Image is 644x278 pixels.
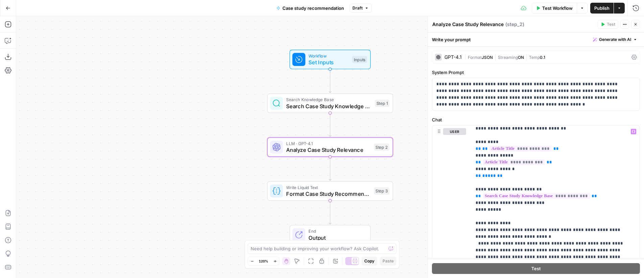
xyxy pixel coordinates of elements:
[432,69,640,76] label: System Prompt
[531,265,541,272] span: Test
[542,5,573,11] span: Test Workflow
[374,143,390,151] div: Step 2
[267,94,393,113] div: Search Knowledge BaseSearch Case Study Knowledge BaseStep 1
[482,55,493,60] span: JSON
[518,55,524,60] span: ON
[286,96,371,103] span: Search Knowledge Base
[352,5,363,11] span: Draft
[286,140,371,147] span: LLM · GPT-4.1
[267,181,393,201] div: Write Liquid TextFormat Case Study RecommendationStep 3
[464,53,468,60] span: |
[286,190,371,198] span: Format Case Study Recommendation
[272,3,348,14] button: Case study recommendation
[308,58,349,66] span: Set Inputs
[362,257,377,265] button: Copy
[329,157,331,181] g: Edge from step_2 to step_3
[286,146,371,154] span: Analyze Case Study Relevance
[375,100,389,107] div: Step 1
[590,3,614,14] button: Publish
[267,225,393,245] div: EndOutput
[443,128,466,135] button: user
[529,55,540,60] span: Temp
[329,69,331,93] g: Edge from start to step_1
[259,258,268,264] span: 120%
[432,116,640,123] label: Chat
[329,201,331,224] g: Edge from step_3 to end
[432,21,504,28] textarea: Analyze Case Study Relevance
[286,184,371,190] span: Write Liquid Text
[428,32,644,46] div: Write your prompt
[383,258,394,264] span: Paste
[286,102,371,110] span: Search Case Study Knowledge Base
[468,55,482,60] span: Format
[444,55,462,60] div: GPT-4.1
[524,53,529,60] span: |
[607,21,615,27] span: Test
[308,52,349,59] span: Workflow
[594,5,609,11] span: Publish
[432,263,640,274] button: Test
[349,4,372,13] button: Draft
[352,56,367,63] div: Inputs
[498,55,518,60] span: Streaming
[329,113,331,137] g: Edge from step_1 to step_2
[599,37,631,43] span: Generate with AI
[532,3,577,14] button: Test Workflow
[590,35,640,44] button: Generate with AI
[308,234,364,242] span: Output
[267,137,393,157] div: LLM · GPT-4.1Analyze Case Study RelevanceStep 2
[364,258,374,264] span: Copy
[374,187,390,195] div: Step 3
[598,20,618,29] button: Test
[380,257,396,265] button: Paste
[308,228,364,234] span: End
[267,50,393,69] div: WorkflowSet InputsInputs
[540,55,545,60] span: 0.1
[282,5,344,11] span: Case study recommendation
[505,21,524,28] span: ( step_2 )
[493,53,498,60] span: |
